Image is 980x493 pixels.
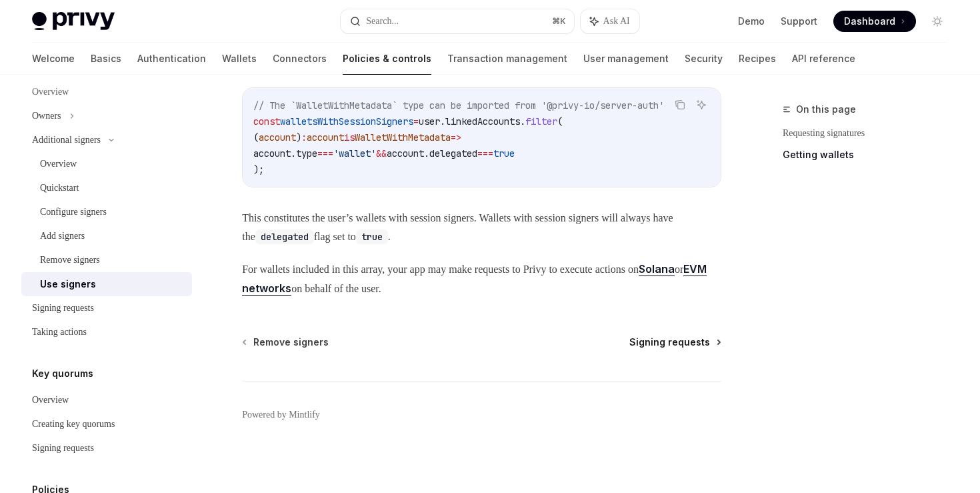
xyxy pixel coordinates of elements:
div: Additional signers [32,132,101,148]
span: // The `WalletWithMetadata` type can be imported from '@privy-io/server-auth' [253,99,664,111]
span: . [424,147,429,159]
span: user [419,115,440,127]
span: ⌘ K [552,16,566,27]
span: true [493,147,515,159]
span: . [440,115,445,127]
span: => [451,131,461,143]
code: true [356,229,388,244]
span: WalletWithMetadata [355,131,451,143]
button: Copy the contents from the code block [671,96,689,113]
span: === [317,147,333,159]
button: Ask AI [581,9,639,33]
a: Configure signers [21,200,192,224]
span: account [259,131,296,143]
div: Taking actions [32,324,87,340]
a: Powered by Mintlify [242,408,320,422]
a: Recipes [739,43,776,75]
span: is [344,131,355,143]
a: Authentication [137,43,206,75]
a: Wallets [222,43,257,75]
a: Transaction management [447,43,567,75]
a: Requesting signatures [783,123,959,144]
span: const [253,115,280,127]
a: Quickstart [21,176,192,200]
h5: Key quorums [32,366,93,382]
button: Toggle dark mode [927,11,948,32]
a: Demo [738,15,765,28]
span: 'wallet' [333,147,376,159]
a: Policies & controls [343,43,431,75]
span: For wallets included in this array, your app may make requests to Privy to execute actions on or ... [242,260,721,298]
a: API reference [792,43,855,75]
span: Remove signers [253,336,329,349]
div: Use signers [40,276,96,292]
a: Signing requests [629,336,720,349]
a: Taking actions [21,320,192,344]
div: Add signers [40,228,85,244]
a: Signing requests [21,296,192,320]
button: Search...⌘K [341,9,573,33]
div: Configure signers [40,204,107,220]
a: Support [781,15,817,28]
a: Getting wallets [783,144,959,165]
span: ( [253,131,259,143]
div: Signing requests [32,440,94,456]
div: Owners [32,108,61,124]
div: Search... [366,13,399,29]
a: Signing requests [21,436,192,460]
div: Remove signers [40,252,100,268]
span: Dashboard [844,15,895,28]
a: Overview [21,152,192,176]
span: : [301,131,307,143]
span: filter [525,115,557,127]
span: ); [253,163,264,175]
span: On this page [796,101,856,117]
div: Creating key quorums [32,416,115,432]
a: Use signers [21,272,192,296]
span: . [520,115,525,127]
span: account [387,147,424,159]
a: Solana [639,262,675,276]
a: Remove signers [21,248,192,272]
a: Security [685,43,723,75]
span: === [477,147,493,159]
a: Basics [91,43,121,75]
span: . [291,147,296,159]
span: Signing requests [629,336,710,349]
a: Connectors [273,43,327,75]
a: Overview [21,388,192,412]
span: delegated [429,147,477,159]
span: account [307,131,344,143]
code: delegated [255,229,314,244]
div: Overview [32,392,69,408]
img: light logo [32,12,115,31]
a: Add signers [21,224,192,248]
div: Overview [40,156,77,172]
span: type [296,147,317,159]
a: Remove signers [243,336,329,349]
span: ) [296,131,301,143]
span: ( [557,115,563,127]
div: Signing requests [32,300,94,316]
span: account [253,147,291,159]
span: = [413,115,419,127]
a: Creating key quorums [21,412,192,436]
span: This constitutes the user’s wallets with session signers. Wallets with session signers will alway... [242,209,721,246]
span: && [376,147,387,159]
a: Welcome [32,43,75,75]
a: User management [583,43,669,75]
div: Quickstart [40,180,79,196]
span: linkedAccounts [445,115,520,127]
a: Dashboard [833,11,916,32]
span: walletsWithSessionSigners [280,115,413,127]
span: Ask AI [603,15,630,28]
button: Ask AI [693,96,710,113]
